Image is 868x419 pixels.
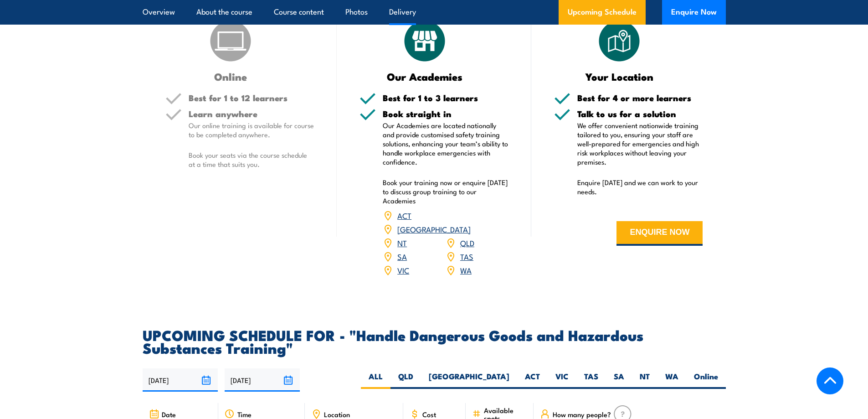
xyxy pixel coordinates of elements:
[548,371,576,389] label: VIC
[225,368,300,392] input: To date
[577,121,703,166] p: We offer convenient nationwide training tailored to you, ensuring your staff are well-prepared fo...
[189,93,314,102] h5: Best for 1 to 12 learners
[383,109,508,118] h5: Book straight in
[616,221,703,246] button: ENQUIRE NOW
[421,371,517,389] label: [GEOGRAPHIC_DATA]
[397,251,407,262] a: SA
[165,71,296,82] h3: Online
[390,371,421,389] label: QLD
[189,109,314,118] h5: Learn anywhere
[397,223,471,234] a: [GEOGRAPHIC_DATA]
[577,109,703,118] h5: Talk to us for a solution
[360,71,490,82] h3: Our Academies
[143,368,218,392] input: From date
[397,210,411,221] a: ACT
[383,121,508,166] p: Our Academies are located nationally and provide customised safety training solutions, enhancing ...
[686,371,726,389] label: Online
[553,410,611,418] span: How many people?
[397,264,409,275] a: VIC
[460,251,473,262] a: TAS
[554,71,685,82] h3: Your Location
[162,410,176,418] span: Date
[189,121,314,139] p: Our online training is available for course to be completed anywhere.
[460,264,472,275] a: WA
[397,237,407,248] a: NT
[237,410,252,418] span: Time
[143,328,726,354] h2: UPCOMING SCHEDULE FOR - "Handle Dangerous Goods and Hazardous Substances Training"
[383,178,508,205] p: Book your training now or enquire [DATE] to discuss group training to our Academies
[576,371,606,389] label: TAS
[383,93,508,102] h5: Best for 1 to 3 learners
[606,371,632,389] label: SA
[577,93,703,102] h5: Best for 4 or more learners
[632,371,657,389] label: NT
[324,410,350,418] span: Location
[577,178,703,196] p: Enquire [DATE] and we can work to your needs.
[189,150,314,169] p: Book your seats via the course schedule at a time that suits you.
[657,371,686,389] label: WA
[361,371,390,389] label: ALL
[517,371,548,389] label: ACT
[460,237,474,248] a: QLD
[422,410,436,418] span: Cost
